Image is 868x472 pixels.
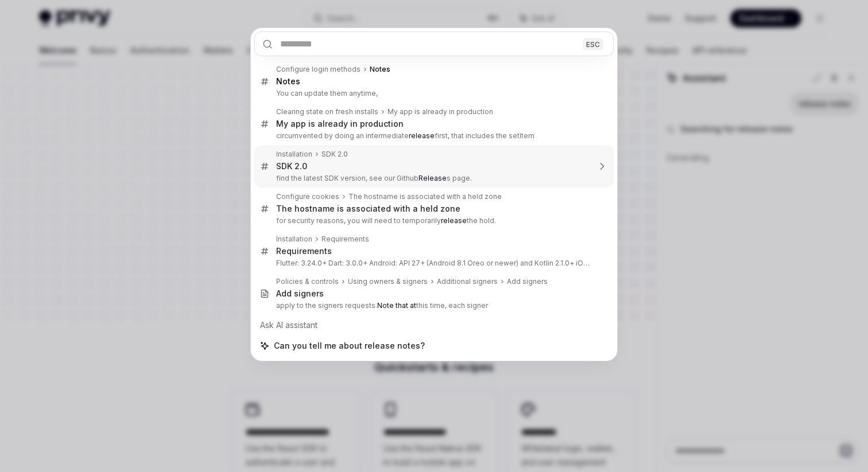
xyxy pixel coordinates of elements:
[441,216,467,225] b: release
[276,65,361,74] div: Configure login methods
[276,301,590,310] p: apply to the signers requests. this time, each signer
[276,107,378,116] div: Clearing state on fresh installs
[370,65,390,73] b: Notes
[276,192,339,201] div: Configure cookies
[583,38,603,50] div: ESC
[276,246,332,256] div: Requirements
[437,277,498,286] div: Additional signers
[348,277,428,286] div: Using owners & signers
[409,131,435,140] b: release
[276,277,339,286] div: Policies & controls
[274,340,425,352] span: Can you tell me about release notes?
[254,315,614,336] div: Ask AI assistant
[418,174,447,182] b: Release
[276,131,590,141] p: circumvented by doing an intermediate first, that includes the setItem
[276,150,312,159] div: Installation
[321,235,369,244] div: Requirements
[276,288,324,299] div: Add signers
[276,161,307,171] div: SDK 2.0
[387,107,493,116] div: My app is already in production
[276,216,590,225] p: for security reasons, you will need to temporarily the hold.
[276,259,590,268] p: Flutter: 3.24.0+ Dart: 3.0.0+ Android: API 27+ (Android 8.1 Oreo or newer) and Kotlin 2.1.0+ iOS: 16
[507,277,548,286] div: Add signers
[276,174,590,183] p: find the latest SDK version, see our Github s page.
[276,235,312,244] div: Installation
[348,192,502,201] div: The hostname is associated with a held zone
[276,204,460,214] div: The hostname is associated with a held zone
[276,119,404,129] div: My app is already in production
[276,76,300,86] b: Notes
[321,150,348,159] div: SDK 2.0
[377,301,416,310] b: Note that at
[276,89,590,98] p: You can update them anytime,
